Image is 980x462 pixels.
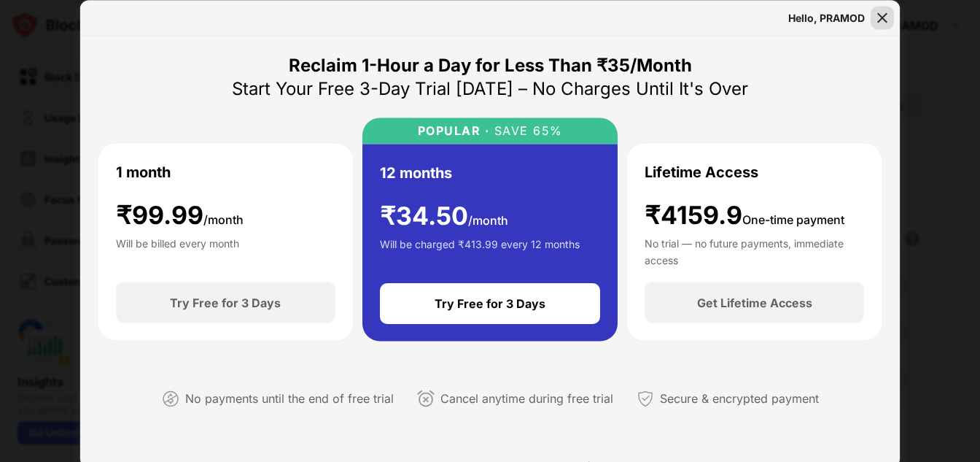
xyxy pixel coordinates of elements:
span: /month [468,212,508,227]
span: One-time payment [742,212,844,226]
div: ₹ 99.99 [116,200,244,230]
div: ₹ 34.50 [380,201,508,231]
div: No trial — no future payments, immediate access [645,236,864,265]
div: SAVE 65% [489,123,563,137]
div: Will be charged ₹413.99 every 12 months [380,236,580,266]
div: ₹4159.9 [645,200,844,230]
div: Start Your Free 3-Day Trial [DATE] – No Charges Until It's Over [232,77,748,100]
img: cancel-anytime [417,390,435,407]
div: 12 months [380,161,452,183]
span: /month [203,212,244,226]
div: Cancel anytime during free trial [440,388,613,409]
div: Try Free for 3 Days [435,296,545,311]
div: Hello, PRAMOD [788,12,865,23]
div: Try Free for 3 Days [170,296,281,310]
img: secured-payment [637,390,654,407]
div: Will be billed every month [116,236,239,265]
div: Reclaim 1-Hour a Day for Less Than ₹35/Month [289,53,692,77]
div: Lifetime Access [645,161,758,182]
div: POPULAR · [418,123,490,137]
div: No payments until the end of free trial [185,388,394,409]
div: Secure & encrypted payment [660,388,819,409]
img: not-paying [162,390,179,407]
div: 1 month [116,161,171,182]
div: Get Lifetime Access [697,296,812,310]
